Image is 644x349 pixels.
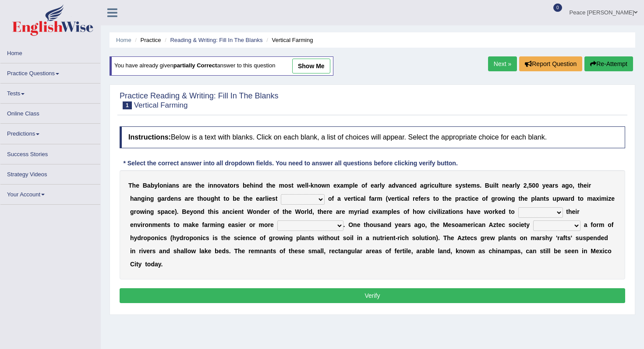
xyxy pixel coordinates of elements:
[245,195,249,202] b: h
[493,182,495,189] b: i
[216,208,219,215] b: s
[311,182,314,189] b: k
[426,195,430,202] b: s
[269,195,272,202] b: e
[233,195,237,202] b: b
[193,208,197,215] b: o
[524,195,528,202] b: e
[531,195,535,202] b: p
[332,195,334,202] b: f
[497,195,501,202] b: o
[0,43,100,60] a: Home
[354,195,356,202] b: t
[546,182,549,189] b: e
[349,182,353,189] b: p
[347,195,351,202] b: e
[224,182,228,189] b: a
[578,182,580,189] b: t
[165,208,168,215] b: a
[449,182,452,189] b: e
[361,182,365,189] b: o
[396,182,399,189] b: v
[308,182,311,189] b: -
[392,182,396,189] b: d
[132,182,136,189] b: h
[195,182,198,189] b: t
[146,195,150,202] b: n
[440,182,442,189] b: t
[209,182,213,189] b: n
[511,195,515,202] b: g
[467,182,471,189] b: e
[520,195,524,202] b: h
[486,195,488,202] b: f
[475,195,479,202] b: e
[555,182,559,189] b: s
[611,195,615,202] b: e
[587,182,589,189] b: i
[518,195,520,202] b: t
[480,182,481,189] b: .
[116,37,131,43] a: Home
[444,195,448,202] b: h
[197,195,199,202] b: t
[464,195,468,202] b: c
[133,36,161,44] li: Practice
[176,182,179,189] b: s
[386,195,388,202] b: (
[137,195,141,202] b: n
[136,182,139,189] b: e
[421,195,424,202] b: e
[404,195,408,202] b: a
[377,182,379,189] b: r
[266,182,269,189] b: t
[130,208,134,215] b: g
[0,185,100,202] a: Your Account
[606,195,608,202] b: i
[207,195,211,202] b: u
[432,182,435,189] b: c
[442,182,446,189] b: u
[377,195,382,202] b: m
[268,182,272,189] b: h
[199,195,203,202] b: h
[218,195,220,202] b: t
[305,182,307,189] b: l
[435,195,439,202] b: o
[246,182,250,189] b: e
[172,182,176,189] b: n
[515,182,517,189] b: l
[177,208,179,215] b: .
[267,195,269,202] b: i
[580,182,584,189] b: h
[465,182,467,189] b: t
[491,195,495,202] b: g
[485,182,489,189] b: B
[413,195,415,202] b: r
[442,195,445,202] b: t
[257,208,261,215] b: n
[371,182,374,189] b: e
[369,195,371,202] b: f
[230,182,234,189] b: o
[183,182,186,189] b: a
[568,195,570,202] b: r
[407,195,409,202] b: l
[247,208,253,215] b: W
[243,182,247,189] b: b
[589,182,591,189] b: r
[151,182,155,189] b: b
[470,195,472,202] b: i
[161,195,165,202] b: a
[255,182,259,189] b: n
[424,195,426,202] b: r
[272,195,276,202] b: s
[222,208,226,215] b: a
[265,195,267,202] b: l
[157,208,161,215] b: s
[134,101,188,109] small: Vertical Farming
[173,63,217,69] b: partially correct
[203,195,207,202] b: o
[197,208,201,215] b: n
[158,182,159,189] b: l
